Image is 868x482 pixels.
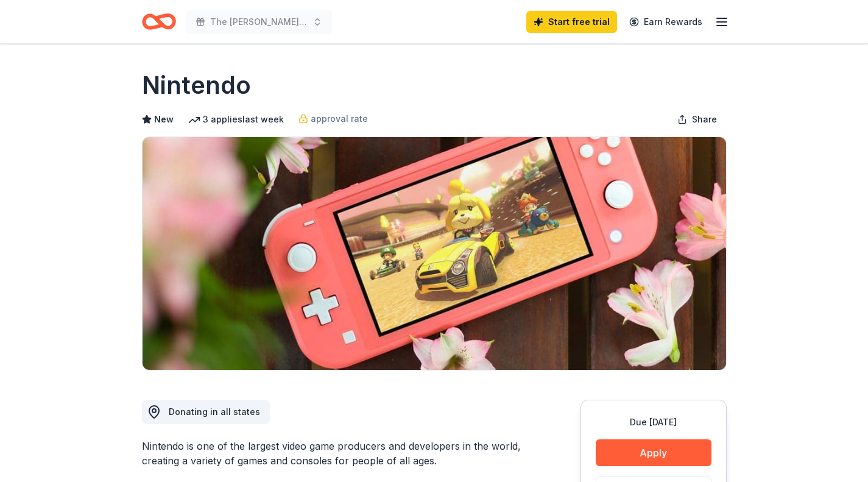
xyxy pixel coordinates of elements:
[622,11,710,33] a: Earn Rewards
[142,7,176,36] a: Home
[188,112,284,127] div: 3 applies last week
[311,112,368,126] span: approval rate
[142,439,522,468] div: Nintendo is one of the largest video game producers and developers in the world, creating a varie...
[143,137,726,370] img: Image for Nintendo
[142,68,251,102] h1: Nintendo
[169,406,260,417] span: Donating in all states
[668,107,727,132] button: Share
[154,112,174,127] span: New
[210,15,308,29] span: The [PERSON_NAME] Memorial Scholarship Fund Annual Online Auction
[596,415,711,430] div: Due [DATE]
[298,112,368,126] a: approval rate
[526,11,617,33] a: Start free trial
[186,10,332,34] button: The [PERSON_NAME] Memorial Scholarship Fund Annual Online Auction
[692,112,717,127] span: Share
[596,439,711,466] button: Apply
